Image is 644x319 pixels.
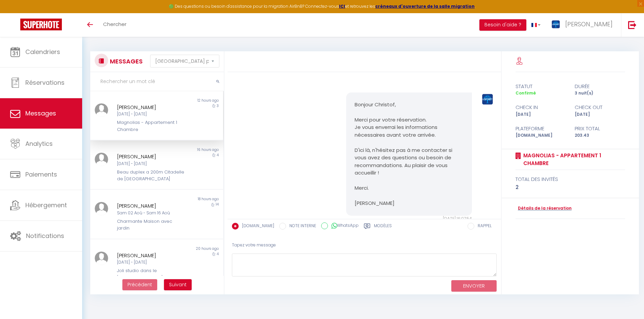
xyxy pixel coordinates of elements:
[355,184,463,192] p: Merci.
[551,19,561,29] img: ...
[117,202,186,210] div: [PERSON_NAME]
[232,237,497,254] div: Tapez votre message
[565,20,613,28] span: [PERSON_NAME]
[25,78,65,87] span: Réservations
[90,72,224,91] input: Rechercher un mot clé
[117,161,186,167] div: [DATE] - [DATE]
[217,251,219,257] span: 4
[122,279,157,291] button: Previous
[516,175,625,183] div: total des invités
[117,267,186,281] div: Joli studio dans le [GEOGRAPHIC_DATA]
[117,218,186,232] div: Charmante Maison avec jardin
[374,223,392,231] label: Modèles
[217,103,219,108] span: 3
[511,111,570,118] div: [DATE]
[355,200,463,207] p: [PERSON_NAME]
[355,116,463,124] p: Merci pour votre réservation.
[95,103,108,117] img: ...
[216,202,219,207] span: 14
[479,19,526,31] button: Besoin d'aide ?
[95,202,108,215] img: ...
[516,183,625,191] div: 2
[451,280,497,292] button: ENVOYER
[103,21,126,28] span: Chercher
[164,279,192,291] button: Next
[481,92,494,106] img: ...
[511,103,570,111] div: check in
[346,216,472,222] div: [DATE] 16:07:54
[117,153,186,161] div: [PERSON_NAME]
[570,132,629,139] div: 203.43
[570,103,629,111] div: check out
[117,119,186,133] div: Magnolias - Appartement 1 Chambre
[26,232,64,240] span: Notifications
[239,223,274,230] label: [DOMAIN_NAME]
[516,205,572,212] a: Détails de la réservation
[117,169,186,183] div: Beau duplex a 200m Citadelle de [GEOGRAPHIC_DATA]
[570,82,629,90] div: durée
[339,3,345,9] a: ICI
[98,13,132,37] a: Chercher
[157,196,223,202] div: 18 hours ago
[117,259,186,266] div: [DATE] - [DATE]
[108,54,143,69] h3: MESSAGES
[516,90,536,96] span: Confirmé
[286,223,316,230] label: NOTE INTERNE
[511,132,570,139] div: [DOMAIN_NAME]
[25,170,57,179] span: Paiements
[157,246,223,251] div: 20 hours ago
[511,82,570,90] div: statut
[117,103,186,111] div: [PERSON_NAME]
[217,153,219,158] span: 4
[157,147,223,153] div: 16 hours ago
[95,153,108,166] img: ...
[375,3,475,9] a: créneaux d'ouverture de la salle migration
[95,251,108,265] img: ...
[628,21,637,29] img: logout
[355,101,463,109] p: Bonjour Christof,
[521,152,625,167] a: Magnolias - Appartement 1 Chambre
[169,281,187,288] span: Suivant
[570,90,629,97] div: 3 nuit(s)
[25,201,67,209] span: Hébergement
[570,111,629,118] div: [DATE]
[328,222,359,230] label: WhatsApp
[117,210,186,216] div: Sam 02 Aoû - Sam 16 Aoû
[127,281,152,288] span: Précédent
[546,13,621,37] a: ... [PERSON_NAME]
[25,109,56,117] span: Messages
[20,19,62,30] img: Super Booking
[474,223,492,230] label: RAPPEL
[570,125,629,133] div: Prix total
[157,98,223,103] div: 12 hours ago
[25,139,53,148] span: Analytics
[511,125,570,133] div: Plateforme
[25,48,60,56] span: Calendriers
[117,111,186,117] div: [DATE] - [DATE]
[355,124,463,177] p: Je vous enverrai les informations nécessaires avant votre arrivée. D'ici là, n'hésitez pas à me c...
[117,251,186,260] div: [PERSON_NAME]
